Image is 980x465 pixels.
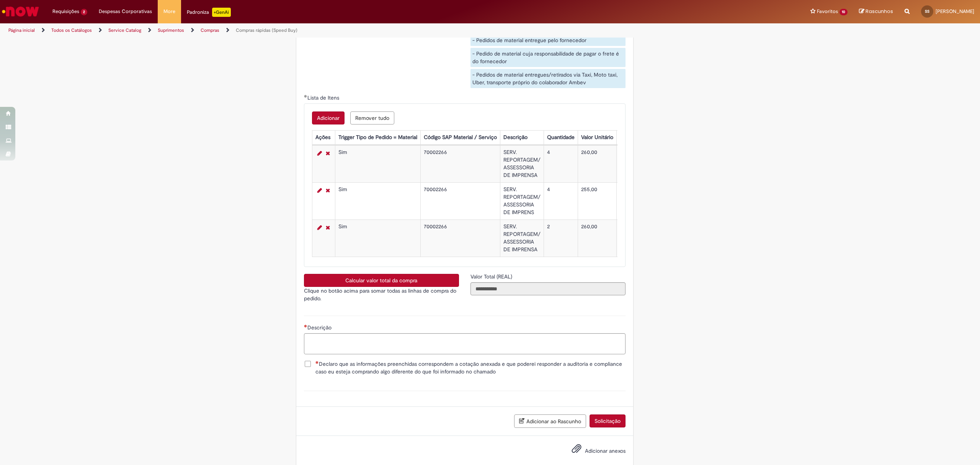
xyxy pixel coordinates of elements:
[500,183,544,220] td: SERV. REPORTAGEM/ ASSESSORIA DE IMPRENS
[315,361,319,364] span: Necessários
[304,333,626,354] textarea: Descrição
[350,111,394,124] button: Remove all rows for Lista de Itens
[236,27,297,33] a: Compras rápidas (Speed Buy)
[470,273,514,280] span: Somente leitura - Valor Total (REAL)
[925,9,929,14] span: SS
[544,131,578,145] th: Quantidade
[324,149,332,158] a: Remover linha 1
[1,4,40,19] img: ServiceNow
[616,146,665,183] td: 1.040,00
[335,131,420,145] th: Trigger Tipo de Pedido = Material
[52,8,79,15] span: Requisições
[859,8,893,15] a: Rascunhos
[6,23,648,38] ul: Trilhas de página
[420,146,500,183] td: 70002266
[335,146,420,183] td: Sim
[578,146,616,183] td: 260,00
[315,223,324,232] a: Editar Linha 3
[500,131,544,145] th: Descrição
[324,223,332,232] a: Remover linha 3
[817,8,838,15] span: Favoritos
[304,287,459,302] p: Clique no botão acima para somar todas as linhas de compra do pedido.
[514,414,586,428] button: Adicionar ao Rascunho
[315,149,324,158] a: Editar Linha 1
[201,27,219,33] a: Compras
[470,34,626,46] div: - Pedidos de material entregue pelo fornecedor
[585,447,626,454] span: Adicionar anexos
[544,220,578,257] td: 2
[470,273,514,280] label: Somente leitura - Valor Total (REAL)
[335,220,420,257] td: Sim
[420,183,500,220] td: 70002266
[470,282,626,295] input: Valor Total (REAL)
[420,131,500,145] th: Código SAP Material / Serviço
[307,324,333,331] span: Descrição
[616,183,665,220] td: 1.020,00
[866,8,893,15] span: Rascunhos
[420,220,500,257] td: 70002266
[324,186,332,195] a: Remover linha 2
[335,183,420,220] td: Sim
[936,8,974,15] span: [PERSON_NAME]
[616,131,665,145] th: Valor Total Moeda
[51,27,92,33] a: Todos os Catálogos
[500,146,544,183] td: SERV. REPORTAGEM/ ASSESSORIA DE IMPRENSA
[212,8,231,17] p: +GenAi
[315,360,626,375] span: Declaro que as informações preenchidas correspondem a cotação anexada e que poderei responder a a...
[312,111,345,124] button: Add a row for Lista de Itens
[315,186,324,195] a: Editar Linha 2
[8,27,35,33] a: Página inicial
[187,8,231,17] div: Padroniza
[570,442,583,459] button: Adicionar anexos
[544,146,578,183] td: 4
[470,69,626,88] div: - Pedidos de material entregues/retirados via Taxi, Moto taxi, Uber, transporte próprio do colabo...
[158,27,184,33] a: Suprimentos
[99,8,152,15] span: Despesas Corporativas
[578,183,616,220] td: 255,00
[304,324,307,327] span: Necessários
[163,8,175,15] span: More
[81,9,87,15] span: 2
[578,131,616,145] th: Valor Unitário
[304,274,459,287] button: Calcular valor total da compra
[840,9,848,15] span: 10
[544,183,578,220] td: 4
[500,220,544,257] td: SERV. REPORTAGEM/ ASSESSORIA DE IMPRENSA
[578,220,616,257] td: 260,00
[616,220,665,257] td: 520,00
[312,131,335,145] th: Ações
[108,27,141,33] a: Service Catalog
[590,414,626,427] button: Solicitação
[307,94,341,101] span: Lista de Itens
[304,95,307,98] span: Obrigatório Preenchido
[470,48,626,67] div: - Pedido de material cuja responsabilidade de pagar o frete é do fornecedor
